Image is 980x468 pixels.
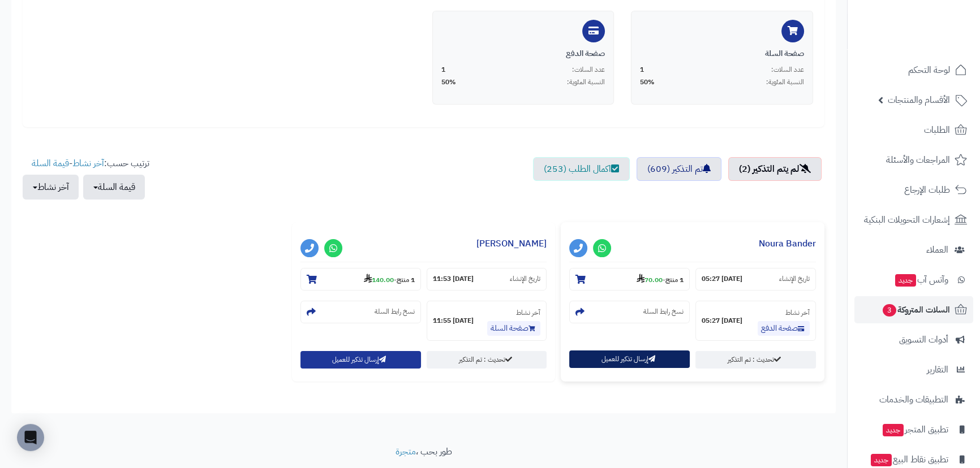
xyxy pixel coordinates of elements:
[364,275,394,285] strong: 140.00
[364,274,415,285] small: -
[637,275,663,285] strong: 70.00
[83,175,145,200] button: قيمة السلة
[665,275,684,285] strong: 1 منتج
[759,237,816,250] a: Noura Bander
[854,326,973,353] a: أدوات التسويق
[695,351,816,369] a: تحديث : تم التذكير
[894,272,948,288] span: وآتس آب
[854,57,973,84] a: لوحة التحكم
[640,48,804,59] div: صفحة السلة
[854,236,973,263] a: العملاء
[854,116,973,144] a: الطلبات
[927,362,948,378] span: التقارير
[882,304,896,317] span: 3
[397,275,415,285] strong: 1 منتج
[32,157,69,170] a: قيمة السلة
[17,424,44,451] div: Open Intercom Messenger
[569,268,690,291] section: 1 منتج-70.00
[879,392,948,408] span: التطبيقات والخدمات
[758,321,810,336] a: صفحة الدفع
[903,20,969,44] img: logo-2.png
[886,152,950,168] span: المراجعات والأسئلة
[441,77,456,87] span: 50%
[924,122,950,138] span: الطلبات
[441,48,605,59] div: صفحة الدفع
[567,77,605,87] span: النسبة المئوية:
[433,274,474,284] strong: [DATE] 11:53
[23,175,79,200] button: آخر نشاط
[864,212,950,228] span: إشعارات التحويلات البنكية
[300,301,421,323] section: نسخ رابط السلة
[899,332,948,348] span: أدوات التسويق
[771,65,804,75] span: عدد السلات:
[637,157,721,181] a: تم التذكير (609)
[854,356,973,383] a: التقارير
[640,65,644,75] span: 1
[702,316,742,326] strong: [DATE] 05:27
[779,274,810,284] small: تاريخ الإنشاء
[854,416,973,443] a: تطبيق المتجرجديد
[487,321,540,336] a: صفحة السلة
[510,274,540,284] small: تاريخ الإنشاء
[533,157,630,181] a: اكمال الطلب (253)
[895,274,916,287] span: جديد
[766,77,804,87] span: النسبة المئوية:
[643,307,684,317] small: نسخ رابط السلة
[702,274,742,284] strong: [DATE] 05:27
[882,422,948,437] span: تطبيق المتجر
[72,157,104,170] a: آخر نشاط
[854,296,973,323] a: السلات المتروكة3
[854,206,973,233] a: إشعارات التحويلات البنكية
[854,266,973,293] a: وآتس آبجديد
[854,176,973,203] a: طلبات الإرجاع
[640,77,655,87] span: 50%
[572,65,605,75] span: عدد السلات:
[427,351,547,369] a: تحديث : تم التذكير
[569,301,690,323] section: نسخ رابط السلة
[300,351,421,369] button: إرسال تذكير للعميل
[516,307,540,318] small: آخر نشاط
[882,302,950,318] span: السلات المتروكة
[23,157,149,200] ul: ترتيب حسب: -
[396,445,416,458] a: متجرة
[433,316,474,326] strong: [DATE] 11:55
[375,307,415,317] small: نسخ رابط السلة
[637,274,684,285] small: -
[441,65,445,75] span: 1
[870,452,948,467] span: تطبيق نقاط البيع
[476,237,547,250] a: [PERSON_NAME]
[569,350,690,368] button: إرسال تذكير للعميل
[854,386,973,413] a: التطبيقات والخدمات
[926,242,948,258] span: العملاء
[854,146,973,174] a: المراجعات والأسئلة
[904,182,950,198] span: طلبات الإرجاع
[908,62,950,78] span: لوحة التحكم
[300,268,421,291] section: 1 منتج-140.00
[888,92,950,108] span: الأقسام والمنتجات
[871,454,892,466] span: جديد
[785,307,810,318] small: آخر نشاط
[728,157,822,181] a: لم يتم التذكير (2)
[883,424,904,436] span: جديد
